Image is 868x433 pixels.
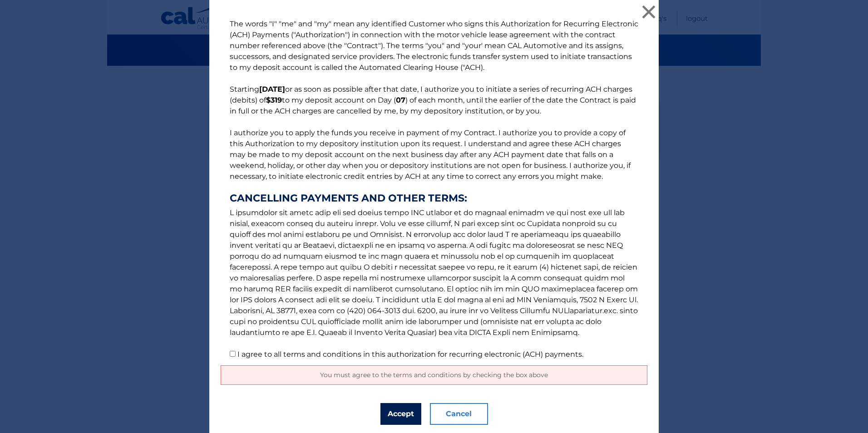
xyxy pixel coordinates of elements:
label: I agree to all terms and conditions in this authorization for recurring electronic (ACH) payments. [237,350,583,359]
b: 07 [396,96,405,104]
p: The words "I" "me" and "my" mean any identified Customer who signs this Authorization for Recurri... [221,19,647,360]
button: Cancel [430,403,488,425]
span: You must agree to the terms and conditions by checking the box above [320,371,548,379]
strong: CANCELLING PAYMENTS AND OTHER TERMS: [230,193,638,204]
b: [DATE] [259,85,285,93]
b: $319 [266,96,282,104]
button: Accept [380,403,421,425]
button: × [640,3,658,21]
